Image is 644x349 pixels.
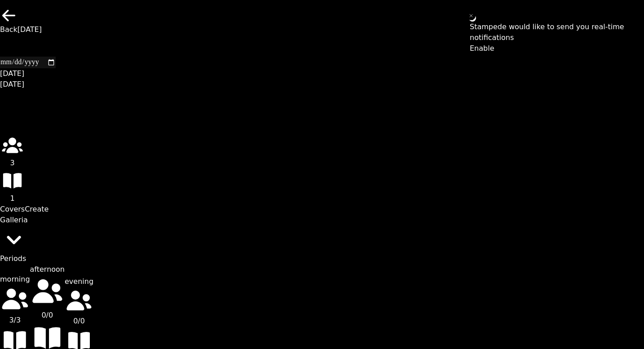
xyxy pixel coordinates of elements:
p: evening [65,276,93,287]
button: Close toast [467,11,476,20]
span: [DATE] [18,25,42,34]
span: 3 [10,159,15,167]
p: afternoon [30,264,65,275]
div: Stampede would like to send you real-time notifications [470,22,630,43]
p: 0 / 0 [30,310,65,321]
span: 1 [10,194,15,203]
button: Enable [470,43,494,54]
p: 0 / 0 [65,316,93,327]
span: Create [25,205,49,213]
button: Create [25,204,49,215]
